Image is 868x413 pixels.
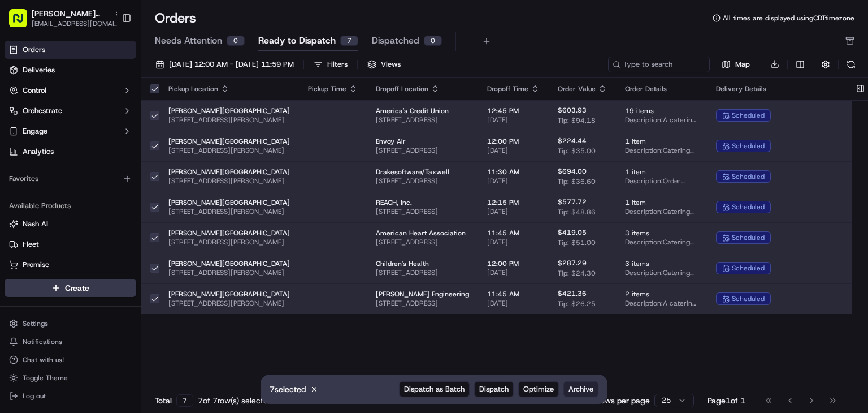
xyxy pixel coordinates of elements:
span: [STREET_ADDRESS][PERSON_NAME] [168,177,290,186]
span: [PERSON_NAME][GEOGRAPHIC_DATA] [35,205,154,214]
span: 12:15 PM [487,198,540,207]
span: [STREET_ADDRESS][PERSON_NAME] [168,238,290,247]
span: 11:45 AM [487,229,540,238]
span: [DATE] [487,115,540,124]
span: Nash AI [23,219,48,229]
button: Optimize [518,381,559,397]
a: Analytics [5,143,136,161]
span: [DATE] 12:00 AM - [DATE] 11:59 PM [169,59,294,70]
span: Analytics [23,147,54,157]
button: Log out [5,388,136,404]
span: Knowledge Base [23,252,86,264]
span: [DATE] [487,268,540,277]
span: $421.36 [558,289,587,298]
button: [PERSON_NAME][GEOGRAPHIC_DATA] [32,8,110,19]
input: Type to search [608,57,710,72]
button: [DATE] 12:00 AM - [DATE] 11:59 PM [150,57,299,72]
span: 11:30 AM [487,167,540,177]
button: Filters [309,57,353,72]
span: [STREET_ADDRESS][PERSON_NAME] [168,115,290,124]
span: Dispatched [372,34,419,48]
span: Tip: $94.18 [558,116,596,125]
img: Liam S. [11,164,29,182]
img: 1736555255976-a54dd68f-1ca7-489b-9aae-adbdc363a1c4 [23,175,32,184]
span: Description: A catering order for 20 people, including a Group Bowl Bar with Grilled Chicken and ... [625,299,698,308]
span: Envoy Air [376,137,469,146]
button: Chat with us! [5,352,136,368]
span: Description: Catering order for a Group Bowl Bar with Grilled Chicken and various toppings, servi... [625,268,698,277]
span: Tip: $26.25 [558,299,596,308]
span: 12:00 PM [487,259,540,268]
div: Order Value [558,84,607,93]
span: [PERSON_NAME][GEOGRAPHIC_DATA] [168,137,290,146]
span: Optimize [523,384,554,394]
div: Dropoff Location [376,84,469,93]
a: 💻API Documentation [91,248,186,268]
button: See all [175,144,206,158]
a: Nash AI [9,219,132,229]
button: Dispatch as Batch [399,381,470,397]
span: [STREET_ADDRESS] [376,146,469,155]
span: Dispatch as Batch [404,384,465,394]
span: [PERSON_NAME][GEOGRAPHIC_DATA] [168,259,290,268]
p: Rows per page [595,395,650,406]
button: Create [5,279,136,297]
span: Promise [23,260,49,270]
span: Tip: $48.86 [558,208,596,217]
span: scheduled [732,203,765,212]
div: 7 [340,36,358,46]
div: Pickup Location [168,84,290,93]
a: Deliveries [5,61,136,79]
span: [STREET_ADDRESS][PERSON_NAME] [168,146,290,155]
span: 1 item [625,198,698,207]
p: 7 selected [270,384,306,395]
span: [PERSON_NAME] [35,175,92,184]
a: Fleet [9,239,132,249]
button: Notifications [5,334,136,350]
span: Description: Catering order for 20 people, including a Group Bowl Bar with grilled steak, falafel... [625,207,698,216]
span: 3 items [625,259,698,268]
span: Children's Health [376,259,469,268]
button: [PERSON_NAME][GEOGRAPHIC_DATA][EMAIL_ADDRESS][DOMAIN_NAME] [5,5,117,32]
img: Nash [11,11,34,33]
span: Fleet [23,239,39,249]
span: 1 item [625,167,698,177]
span: $603.93 [558,106,587,115]
button: Toggle Theme [5,370,136,386]
span: [DATE] [487,177,540,186]
span: 1 item [625,137,698,146]
span: [PERSON_NAME] Engineering [376,290,469,299]
span: American Heart Association [376,229,469,238]
span: [STREET_ADDRESS] [376,207,469,216]
div: 7 [176,394,193,407]
div: 📗 [11,253,20,263]
span: scheduled [732,111,765,120]
div: Dropoff Time [487,84,540,93]
div: 💻 [96,253,105,263]
p: Welcome 👋 [11,45,206,63]
div: 0 [227,36,245,46]
span: All times are displayed using CDT timezone [723,14,854,23]
span: [STREET_ADDRESS] [376,238,469,247]
span: scheduled [732,172,765,181]
span: [PERSON_NAME][GEOGRAPHIC_DATA] [168,229,290,238]
button: Nash AI [5,215,136,233]
div: Page 1 of 1 [708,395,745,406]
button: Engage [5,122,136,140]
span: Deliveries [23,65,55,75]
span: Dispatch [479,384,509,394]
button: Control [5,81,136,100]
span: scheduled [732,233,765,242]
span: $287.29 [558,259,587,268]
div: Order Details [625,84,698,93]
span: Description: Catering order including a Group Bowl Bar with Grilled Chicken, a Group Bowl Bar wit... [625,238,698,247]
button: [EMAIL_ADDRESS][DOMAIN_NAME] [32,19,122,28]
div: Available Products [5,197,136,215]
span: [PERSON_NAME][GEOGRAPHIC_DATA] [168,167,290,177]
img: Snider Plaza [11,195,29,213]
button: Map [714,58,757,71]
span: scheduled [732,264,765,273]
span: [DATE] [487,146,540,155]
